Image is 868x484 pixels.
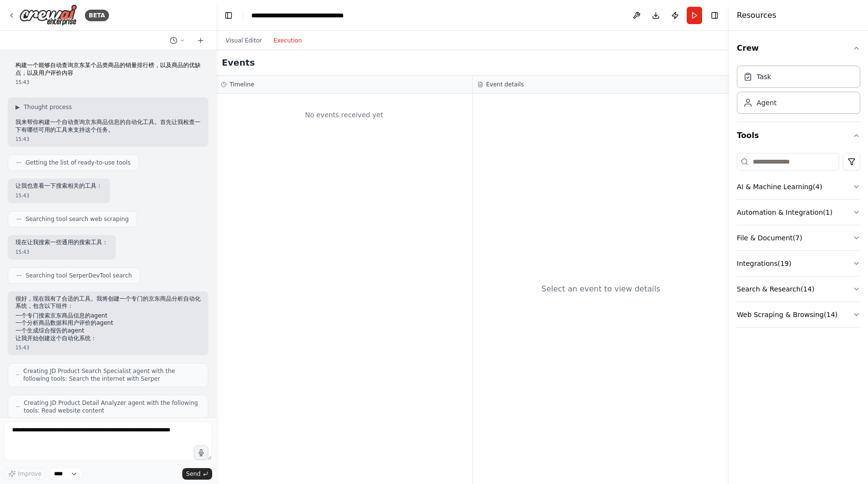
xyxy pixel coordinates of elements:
span: Creating JD Product Detail Analyzer agent with the following tools: Read website content [24,399,200,415]
div: Crew [737,62,860,122]
div: 15:43 [15,192,102,199]
h3: Timeline [230,81,254,88]
span: Send [186,470,201,478]
div: No events received yet [221,98,467,131]
p: 让我开始创建这个自动化系统： [15,335,201,343]
button: ▶Thought process [15,103,72,111]
div: BETA [85,10,109,21]
button: Hide left sidebar [222,9,235,22]
h2: Events [222,56,255,69]
button: Switch to previous chat [166,35,189,46]
li: 一个分析商品数据和用户评价的agent [15,319,201,327]
div: 15:43 [15,249,108,256]
button: Integrations(19) [737,251,860,276]
button: Send [182,468,212,480]
button: Search & Research(14) [737,277,860,302]
span: Creating JD Product Search Specialist agent with the following tools: Search the internet with Se... [23,367,200,383]
img: Logo [19,4,77,26]
div: Agent [757,98,776,108]
h4: Resources [737,10,776,21]
p: 现在让我搜索一些通用的搜索工具： [15,239,108,247]
nav: breadcrumb [251,11,344,20]
div: 15:43 [15,79,201,86]
p: 我来帮你构建一个自动查询京东商品信息的自动化工具。首先让我检查一下有哪些可用的工具来支持这个任务。 [15,119,201,134]
div: 15:43 [15,344,201,351]
p: 构建一个能够自动查询京东某个品类商品的销量排行榜，以及商品的优缺点，以及用户评价内容 [15,62,201,77]
li: 一个生成综合报告的agent [15,327,201,335]
div: Tools [737,149,860,335]
div: 15:43 [15,136,201,143]
button: Execution [268,35,308,46]
span: Getting the list of ready-to-use tools [26,159,131,166]
button: AI & Machine Learning(4) [737,174,860,199]
button: Crew [737,35,860,62]
div: Select an event to view details [542,283,661,295]
p: 让我也查看一下搜索相关的工具： [15,182,102,190]
button: Improve [4,468,46,480]
button: Tools [737,122,860,149]
div: Task [757,72,771,82]
button: Visual Editor [220,35,268,46]
span: Searching tool SerperDevTool search [26,272,132,279]
span: Improve [18,470,41,478]
p: 很好，现在我有了合适的工具。我将创建一个专门的京东商品分析自动化系统，包含以下组件： [15,295,201,310]
h3: Event details [486,81,524,88]
li: 一个专门搜索京东商品信息的agent [15,312,201,320]
button: File & Document(7) [737,225,860,250]
button: Start a new chat [193,35,208,46]
button: Automation & Integration(1) [737,200,860,225]
button: Click to speak your automation idea [194,445,208,460]
span: ▶ [15,103,20,111]
span: Thought process [24,103,72,111]
button: Hide right sidebar [708,9,721,22]
span: Searching tool search web scraping [26,215,129,223]
button: Web Scraping & Browsing(14) [737,302,860,327]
